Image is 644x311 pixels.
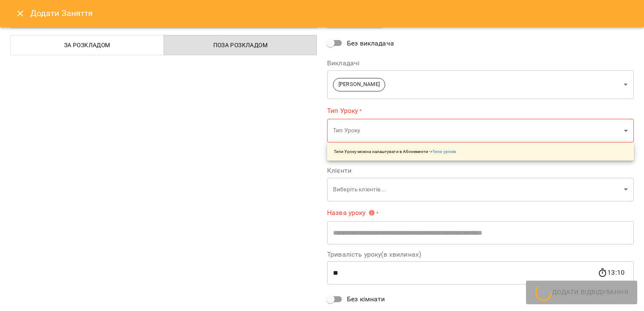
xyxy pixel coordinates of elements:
[432,149,456,154] a: Типи уроків
[334,148,456,155] p: Типи Уроку можна налаштувати в Абонементи ->
[169,40,312,50] span: Поза розкладом
[164,35,317,55] button: Поза розкладом
[327,70,634,99] div: [PERSON_NAME]
[327,251,634,258] label: Тривалість уроку(в хвилинах)
[333,185,620,194] p: Виберіть клієнтів...
[347,294,385,304] span: Без кімнати
[347,38,394,48] span: Без викладача
[327,209,375,216] span: Назва уроку
[333,80,385,88] span: [PERSON_NAME]
[10,35,164,55] button: За розкладом
[10,3,30,24] button: Close
[327,119,634,143] div: Тип Уроку
[327,167,634,174] label: Клієнти
[327,177,634,201] div: Виберіть клієнтів...
[333,126,620,135] p: Тип Уроку
[327,60,634,67] label: Викладачі
[327,106,634,115] label: Тип Уроку
[16,40,159,50] span: За розкладом
[368,209,375,216] svg: Вкажіть назву уроку або виберіть клієнтів
[30,7,634,20] h6: Додати Заняття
